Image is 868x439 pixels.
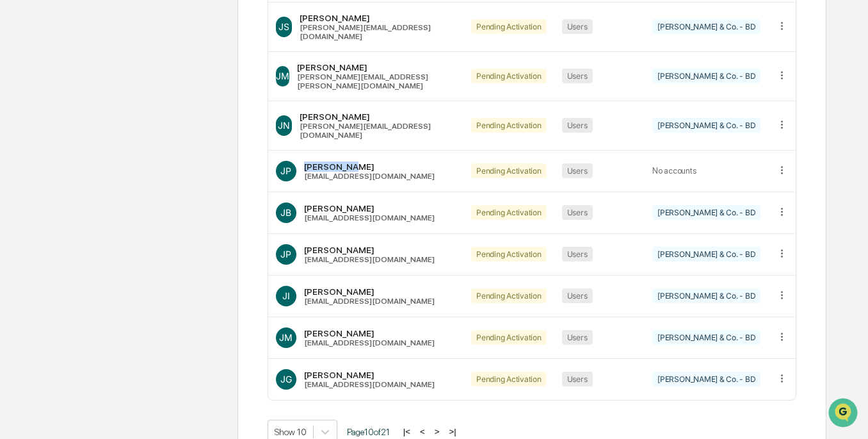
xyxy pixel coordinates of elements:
div: [PERSON_NAME] [304,328,435,338]
iframe: Open customer support [827,397,862,431]
span: JM [276,70,289,81]
div: 🔎 [13,186,23,197]
div: Pending Activation [471,247,547,261]
div: [EMAIL_ADDRESS][DOMAIN_NAME] [304,338,435,347]
span: JP [280,249,291,260]
div: Pending Activation [471,69,547,83]
a: 🗄️Attestations [88,156,164,179]
a: 🔎Data Lookup [8,180,86,203]
a: 🖐️Preclearance [8,156,88,179]
div: [PERSON_NAME] & Co. - BD [652,288,760,303]
span: JI [282,290,290,301]
div: [PERSON_NAME] & Co. - BD [652,118,760,133]
span: Preclearance [26,161,83,174]
div: Users [562,330,593,345]
img: 1746055101610-c473b297-6a78-478c-a979-82029cc54cd1 [13,97,36,120]
div: [PERSON_NAME] & Co. - BD [652,330,760,345]
button: >| [446,426,460,437]
span: Page 10 of 21 [347,427,390,437]
span: Pylon [127,217,155,226]
div: We're available if you need us! [44,110,162,120]
div: No accounts [652,166,760,176]
div: [PERSON_NAME] [297,62,456,72]
div: [PERSON_NAME] [300,112,456,122]
div: Users [562,69,593,83]
p: How can we help? [13,26,233,47]
div: Users [562,19,593,34]
div: [EMAIL_ADDRESS][DOMAIN_NAME] [304,213,435,222]
button: > [431,426,444,437]
div: [PERSON_NAME] & Co. - BD [652,19,760,34]
div: Users [562,163,593,178]
div: [PERSON_NAME][EMAIL_ADDRESS][DOMAIN_NAME] [300,122,456,140]
div: [EMAIL_ADDRESS][DOMAIN_NAME] [304,255,435,264]
span: JP [280,165,291,176]
div: [PERSON_NAME] & Co. - BD [652,247,760,261]
span: JS [278,21,289,32]
div: [PERSON_NAME] [300,13,456,23]
div: 🗄️ [93,162,103,172]
div: Pending Activation [471,372,547,386]
div: Pending Activation [471,205,547,220]
a: Powered byPylon [90,216,155,226]
div: Users [562,247,593,261]
button: < [416,426,429,437]
span: Data Lookup [26,185,81,198]
div: Start new chat [44,97,210,110]
div: [EMAIL_ADDRESS][DOMAIN_NAME] [304,380,435,389]
div: Users [562,205,593,220]
span: JM [279,332,293,343]
div: Pending Activation [471,163,547,178]
span: JB [280,207,291,218]
div: Pending Activation [471,19,547,34]
div: [PERSON_NAME] [304,162,435,172]
div: [PERSON_NAME] [304,370,435,380]
div: Users [562,118,593,133]
div: 🖐️ [13,162,23,172]
div: Pending Activation [471,330,547,345]
div: [PERSON_NAME] [304,286,435,297]
div: [EMAIL_ADDRESS][DOMAIN_NAME] [304,172,435,181]
button: |< [399,426,414,437]
div: Pending Activation [471,118,547,133]
div: [PERSON_NAME] & Co. - BD [652,205,760,220]
div: [PERSON_NAME] & Co. - BD [652,69,760,83]
div: [PERSON_NAME][EMAIL_ADDRESS][DOMAIN_NAME] [300,23,456,41]
div: [PERSON_NAME] & Co. - BD [652,372,760,386]
button: Start new chat [218,101,233,117]
div: Users [562,372,593,386]
div: [PERSON_NAME] [304,203,435,213]
div: Pending Activation [471,288,547,303]
div: Users [562,288,593,303]
span: Attestations [106,161,159,174]
span: JG [280,374,292,385]
span: JN [278,120,290,131]
div: [PERSON_NAME][EMAIL_ADDRESS][PERSON_NAME][DOMAIN_NAME] [297,72,456,90]
div: [EMAIL_ADDRESS][DOMAIN_NAME] [304,297,435,306]
div: [PERSON_NAME] [304,245,435,255]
